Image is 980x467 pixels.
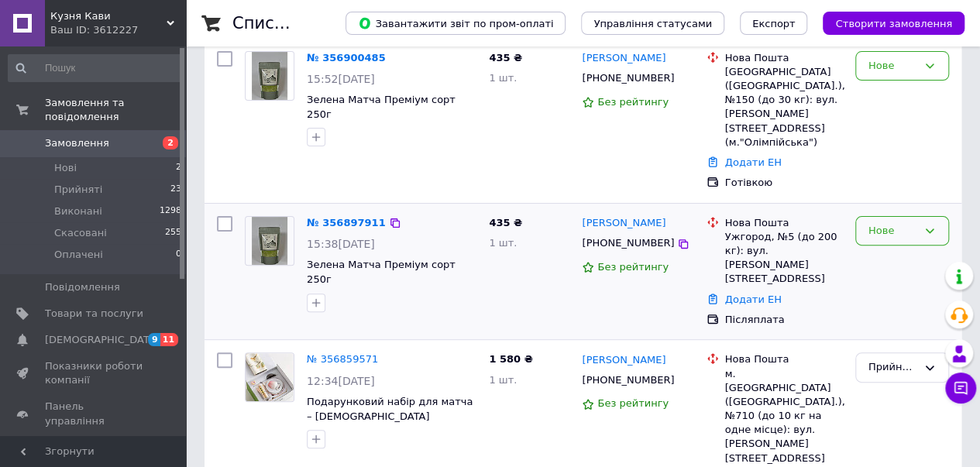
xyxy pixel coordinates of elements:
[307,52,386,64] a: № 356900485
[54,183,102,197] span: Прийняті
[489,374,517,386] span: 1 шт.
[163,136,178,149] span: 2
[740,12,808,35] button: Експорт
[823,12,965,35] button: Створити замовлення
[45,307,143,321] span: Товари та послуги
[160,204,181,218] span: 1298
[579,68,677,88] div: [PHONE_NUMBER]
[725,176,843,190] div: Готівкою
[165,226,181,240] span: 255
[232,14,390,33] h1: Список замовлень
[579,370,677,390] div: [PHONE_NUMBER]
[868,359,917,376] div: Прийнято
[725,230,843,287] div: Ужгород, №5 (до 200 кг): вул. [PERSON_NAME][STREET_ADDRESS]
[725,156,782,168] a: Додати ЕН
[358,16,553,30] span: Завантажити звіт по пром-оплаті
[725,294,782,305] a: Додати ЕН
[725,216,843,230] div: Нова Пошта
[54,204,102,218] span: Виконані
[245,352,294,402] a: Фото товару
[579,233,677,253] div: [PHONE_NUMBER]
[252,52,288,100] img: Фото товару
[54,161,77,175] span: Нові
[868,223,917,239] div: Нове
[245,216,294,266] a: Фото товару
[45,400,143,428] span: Панель управління
[725,313,843,327] div: Післяплата
[597,261,669,273] span: Без рейтингу
[245,51,294,101] a: Фото товару
[246,353,294,401] img: Фото товару
[725,51,843,65] div: Нова Пошта
[489,217,522,228] span: 435 ₴
[868,58,917,74] div: Нове
[752,18,796,29] span: Експорт
[176,161,181,175] span: 2
[50,9,167,23] span: Кузня Кави
[45,136,109,150] span: Замовлення
[45,96,186,124] span: Замовлення та повідомлення
[489,52,522,64] span: 435 ₴
[725,352,843,366] div: Нова Пошта
[807,17,965,29] a: Створити замовлення
[597,397,669,409] span: Без рейтингу
[489,72,517,84] span: 1 шт.
[346,12,566,35] button: Завантажити звіт по пром-оплаті
[489,237,517,249] span: 1 шт.
[176,248,181,262] span: 0
[45,359,143,387] span: Показники роботи компанії
[582,51,665,66] a: [PERSON_NAME]
[8,54,183,82] input: Пошук
[725,65,843,149] div: [GEOGRAPHIC_DATA] ([GEOGRAPHIC_DATA].), №150 (до 30 кг): вул. [PERSON_NAME][STREET_ADDRESS] (м."О...
[50,23,186,37] div: Ваш ID: 3612227
[252,217,288,265] img: Фото товару
[307,375,375,387] span: 12:34[DATE]
[307,353,378,365] a: № 356859571
[582,216,665,231] a: [PERSON_NAME]
[170,183,181,197] span: 23
[581,12,724,35] button: Управління статусами
[835,18,952,29] span: Створити замовлення
[307,238,375,250] span: 15:38[DATE]
[54,248,103,262] span: Оплачені
[45,280,120,294] span: Повідомлення
[307,217,386,228] a: № 356897911
[582,353,665,368] a: [PERSON_NAME]
[307,396,473,436] a: Подарунковий набір для матча – [DEMOGRAPHIC_DATA] інструменти у мішечку
[148,333,160,346] span: 9
[593,18,712,29] span: Управління статусами
[160,333,178,346] span: 11
[45,333,160,347] span: [DEMOGRAPHIC_DATA]
[945,373,976,403] button: Чат з покупцем
[54,226,107,240] span: Скасовані
[597,96,669,108] span: Без рейтингу
[489,353,532,365] span: 1 580 ₴
[307,73,375,85] span: 15:52[DATE]
[725,367,843,465] div: м. [GEOGRAPHIC_DATA] ([GEOGRAPHIC_DATA].), №710 (до 10 кг на одне місце): вул. [PERSON_NAME][STRE...
[307,259,456,285] a: Зелена Матча Преміум сорт 250г
[307,94,456,120] a: Зелена Матча Преміум сорт 250г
